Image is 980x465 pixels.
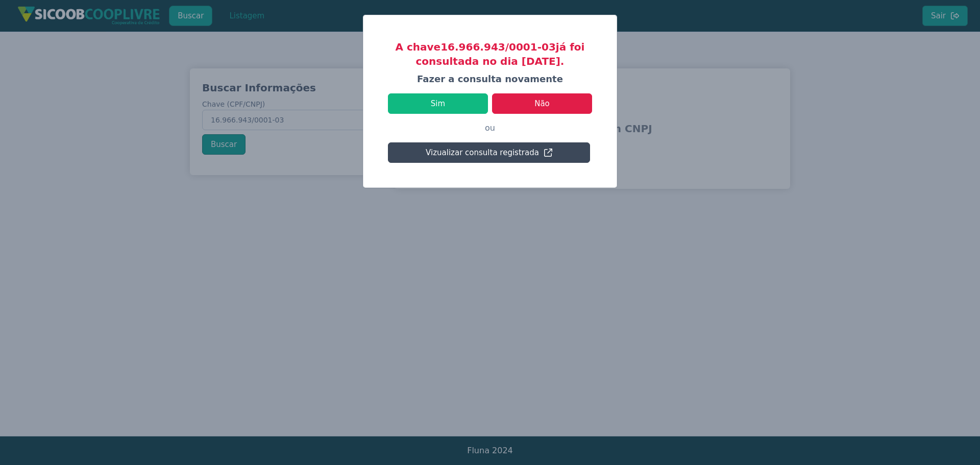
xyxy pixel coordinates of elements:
[388,93,488,114] button: Sim
[388,114,592,142] p: ou
[388,72,592,85] h4: Fazer a consulta novamente
[492,93,592,114] button: Não
[388,40,592,68] h3: A chave 16.966.943/0001-03 já foi consultada no dia [DATE].
[388,142,590,163] button: Vizualizar consulta registrada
